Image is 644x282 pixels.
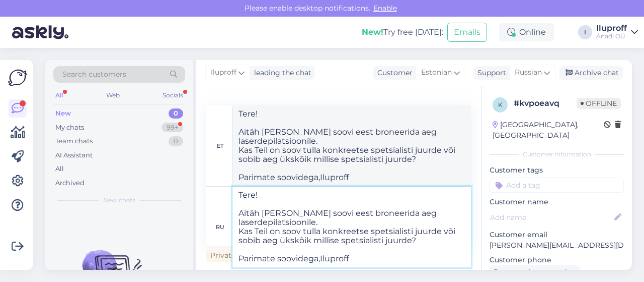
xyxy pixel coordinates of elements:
[447,23,487,42] button: Emails
[559,66,623,80] div: Archive chat
[370,4,400,13] span: Enable
[169,136,183,146] div: 0
[55,178,85,188] div: Archived
[473,68,506,78] div: Support
[498,101,503,108] span: k
[217,137,223,154] div: et
[515,67,542,78] span: Russian
[596,32,627,40] div: Anadi OÜ
[596,24,627,32] div: Iluproff
[169,108,183,119] div: 0
[62,69,126,80] span: Search customers
[577,98,621,109] span: Offline
[490,165,624,176] p: Customer tags
[162,123,183,133] div: 99+
[53,89,65,102] div: All
[55,108,71,119] div: New
[490,212,612,223] input: Add name
[104,89,122,102] div: Web
[216,218,224,236] div: ru
[232,105,471,186] textarea: Tere! Aitäh [PERSON_NAME] soovi eest broneerida aeg laserdepilatsioonile. Kas Teil on soov tulla ...
[373,68,413,78] div: Customer
[578,25,592,39] div: I
[421,67,452,78] span: Estonian
[160,89,185,102] div: Socials
[211,67,236,78] span: Iluproff
[514,97,577,109] div: # kvpoeavq
[490,197,624,207] p: Customer name
[490,240,624,251] p: [PERSON_NAME][EMAIL_ADDRESS][DOMAIN_NAME]
[490,150,624,159] div: Customer information
[55,136,93,146] div: Team chats
[250,68,311,78] div: leading the chat
[55,150,93,160] div: AI Assistant
[596,24,638,40] a: IluproffAnadi OÜ
[362,27,383,37] b: New!
[362,26,443,38] div: Try free [DATE]:
[55,123,84,133] div: My chats
[493,120,604,141] div: [GEOGRAPHIC_DATA], [GEOGRAPHIC_DATA]
[490,265,581,279] div: Request phone number
[490,178,624,193] input: Add a tag
[490,230,624,240] p: Customer email
[490,255,624,265] p: Customer phone
[103,196,135,205] span: New chats
[55,164,64,174] div: All
[8,68,27,87] img: Askly Logo
[499,23,554,41] div: Online
[232,187,471,267] textarea: Tere! Aitäh [PERSON_NAME] soovi eest broneerida aeg laserdepilatsioonile. Kas Teil on soov tulla ...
